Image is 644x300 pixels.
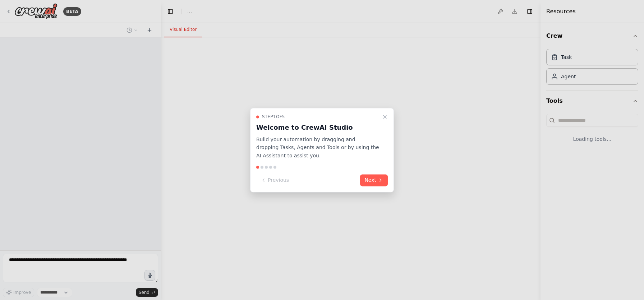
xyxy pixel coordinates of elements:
button: Close walkthrough [381,112,389,121]
button: Hide left sidebar [165,6,175,17]
p: Build your automation by dragging and dropping Tasks, Agents and Tools or by using the AI Assista... [256,135,379,160]
button: Next [360,174,388,186]
span: Step 1 of 5 [262,114,285,120]
h3: Welcome to CrewAI Studio [256,123,379,133]
button: Previous [256,174,293,186]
